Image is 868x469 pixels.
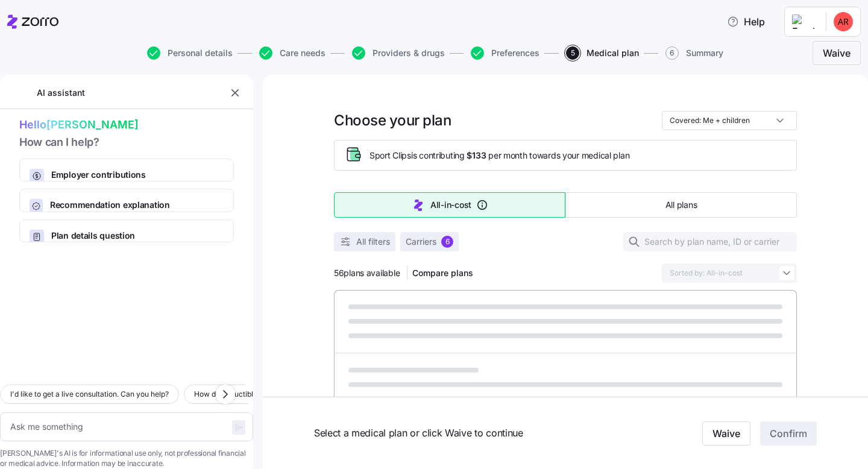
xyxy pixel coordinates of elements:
[441,236,453,248] div: 6
[334,232,395,251] button: All filters
[566,46,579,60] span: 5
[10,388,169,400] span: I'd like to get a live consultation. Can you help?
[665,199,697,211] span: All plans
[702,421,750,445] button: Waive
[147,46,233,60] button: Personal details
[356,236,390,248] span: All filters
[665,46,723,60] button: 6Summary
[259,46,325,60] button: Care needs
[400,232,459,251] button: Carriers6
[813,41,861,65] button: Waive
[712,426,740,441] span: Waive
[406,236,436,248] span: Carriers
[727,14,765,29] span: Help
[184,385,329,404] button: How do deductibles affect my costs?
[834,12,853,31] img: 9089edb9d7b48b6318d164b63914d1a7
[373,49,445,57] span: Providers & drugs
[334,111,451,130] h1: Choose your plan
[430,199,471,211] span: All-in-cost
[686,49,723,57] span: Summary
[662,263,797,283] input: Order by dropdown
[50,199,224,211] span: Recommendation explanation
[665,46,679,60] span: 6
[19,116,234,134] span: Hello [PERSON_NAME]
[491,49,539,57] span: Preferences
[168,49,233,57] span: Personal details
[314,426,646,441] span: Select a medical plan or click Waive to continue
[467,150,486,162] span: $133
[760,421,817,445] button: Confirm
[352,46,445,60] button: Providers & drugs
[36,86,86,99] span: AI assistant
[564,46,639,60] a: 5Medical plan
[792,14,816,29] img: Employer logo
[770,426,807,441] span: Confirm
[145,46,233,60] a: Personal details
[280,49,325,57] span: Care needs
[412,267,473,279] span: Compare plans
[194,388,319,400] span: How do deductibles affect my costs?
[623,232,797,251] input: Search by plan name, ID or carrier
[471,46,539,60] button: Preferences
[587,49,639,57] span: Medical plan
[717,10,775,34] button: Help
[468,46,539,60] a: Preferences
[566,46,639,60] button: 5Medical plan
[350,46,445,60] a: Providers & drugs
[19,87,31,99] img: ai-icon.png
[19,134,234,151] span: How can I help?
[334,267,400,279] span: 56 plans available
[257,46,325,60] a: Care needs
[51,169,212,181] span: Employer contributions
[823,46,851,60] span: Waive
[51,230,194,242] span: Plan details question
[407,263,478,283] button: Compare plans
[370,150,629,162] span: Sport Clips is contributing per month towards your medical plan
